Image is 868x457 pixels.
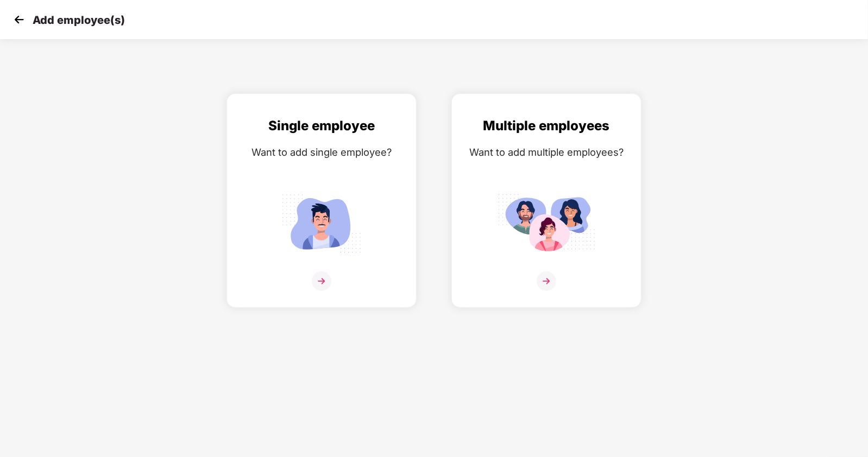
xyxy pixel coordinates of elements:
div: Want to add single employee? [238,144,405,160]
img: svg+xml;base64,PHN2ZyB4bWxucz0iaHR0cDovL3d3dy53My5vcmcvMjAwMC9zdmciIHdpZHRoPSIzMCIgaGVpZ2h0PSIzMC... [11,11,27,28]
img: svg+xml;base64,PHN2ZyB4bWxucz0iaHR0cDovL3d3dy53My5vcmcvMjAwMC9zdmciIGlkPSJTaW5nbGVfZW1wbG95ZWUiIH... [273,189,370,257]
img: svg+xml;base64,PHN2ZyB4bWxucz0iaHR0cDovL3d3dy53My5vcmcvMjAwMC9zdmciIHdpZHRoPSIzNiIgaGVpZ2h0PSIzNi... [312,271,331,291]
p: Add employee(s) [33,14,125,27]
div: Multiple employees [463,116,630,136]
img: svg+xml;base64,PHN2ZyB4bWxucz0iaHR0cDovL3d3dy53My5vcmcvMjAwMC9zdmciIGlkPSJNdWx0aXBsZV9lbXBsb3llZS... [498,189,595,257]
div: Want to add multiple employees? [463,144,630,160]
img: svg+xml;base64,PHN2ZyB4bWxucz0iaHR0cDovL3d3dy53My5vcmcvMjAwMC9zdmciIHdpZHRoPSIzNiIgaGVpZ2h0PSIzNi... [537,271,556,291]
div: Single employee [238,116,405,136]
